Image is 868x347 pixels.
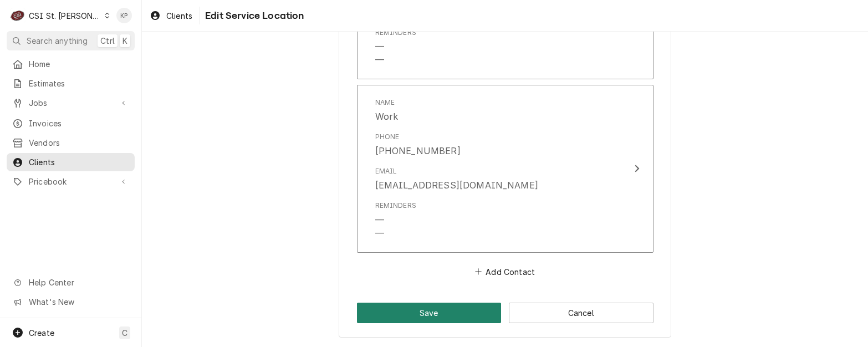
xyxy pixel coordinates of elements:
span: Edit Service Location [202,8,304,23]
span: C [122,327,127,339]
a: Clients [7,153,135,171]
div: [EMAIL_ADDRESS][DOMAIN_NAME] [375,178,538,192]
span: Clients [29,156,129,168]
div: Name [375,98,395,108]
button: Search anythingCtrlK [7,31,135,50]
div: — [375,213,384,227]
div: Email [375,166,397,176]
a: Clients [145,7,197,25]
span: Home [29,58,129,70]
span: Search anything [27,35,88,47]
div: KP [116,8,132,23]
div: CSI St. [PERSON_NAME] [29,10,101,22]
button: Cancel [509,303,653,323]
span: Invoices [29,118,129,129]
button: Add Contact [473,264,537,279]
div: Button Group Row [357,303,653,323]
div: — [375,227,384,240]
a: Go to Jobs [7,94,135,112]
span: Clients [166,10,192,22]
button: Update Contact [357,85,653,253]
span: Estimates [29,78,129,89]
div: Reminders [375,201,416,211]
span: Vendors [29,137,129,149]
div: Reminders [375,28,416,67]
button: Save [357,303,502,323]
span: Ctrl [100,35,115,47]
a: Invoices [7,114,135,132]
div: C [10,8,25,23]
div: Name [375,98,399,123]
span: Pricebook [29,176,113,187]
div: — [375,53,384,67]
div: Button Group [357,303,653,323]
span: Jobs [29,97,113,109]
span: What's New [29,296,128,308]
a: Home [7,55,135,73]
a: Go to Help Center [7,273,135,292]
a: Go to What's New [7,293,135,311]
a: Go to Pricebook [7,172,135,191]
div: [PHONE_NUMBER] [375,144,461,157]
span: K [122,35,127,47]
span: Create [29,328,54,338]
div: Phone [375,132,400,142]
span: Help Center [29,277,128,288]
a: Estimates [7,74,135,93]
div: CSI St. Louis's Avatar [10,8,25,23]
div: Kym Parson's Avatar [116,8,132,23]
div: Work [375,110,399,123]
a: Vendors [7,134,135,152]
div: Reminders [375,201,416,239]
div: Reminders [375,28,416,38]
div: Email [375,166,538,192]
div: — [375,40,384,53]
div: Phone [375,132,461,157]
